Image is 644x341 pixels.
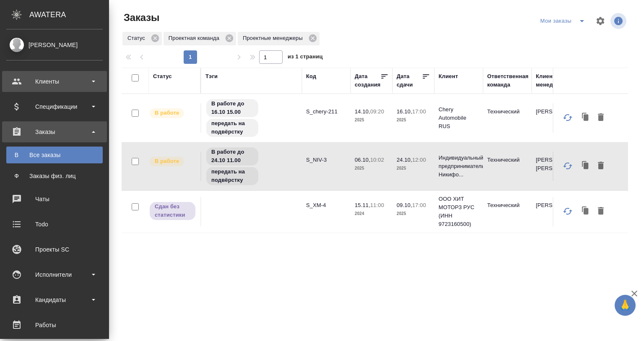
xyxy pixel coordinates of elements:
[6,147,103,163] a: ВВсе заказы
[397,116,430,124] p: 2025
[155,109,179,117] p: В работе
[483,103,532,133] td: Технический
[594,158,608,174] button: Удалить
[536,72,576,89] div: Клиентские менеджеры
[127,34,148,42] p: Статус
[211,119,253,136] p: передать на подвёрстку
[2,315,107,336] a: Работы
[6,193,103,205] div: Чаты
[2,239,107,260] a: Проекты SC
[205,98,298,138] div: В работе до 16.10 15.00, передать на подвёрстку
[483,197,532,226] td: Технический
[211,100,253,116] p: В работе до 16.10 15.00
[397,210,430,218] p: 2025
[169,34,222,42] p: Проектная команда
[155,157,179,165] p: В работе
[164,32,236,45] div: Проектная команда
[205,147,298,186] div: В работе до 24.10 11.00, передать на подвёрстку
[288,52,323,64] span: из 1 страниц
[618,296,632,314] span: 🙏
[153,72,172,81] div: Статус
[397,157,412,163] p: 24.10,
[370,157,384,163] p: 10:02
[306,201,346,210] p: S_XM-4
[149,201,196,221] div: Выставляет ПМ, когда заказ сдан КМу, но начисления еще не проведены
[10,151,99,159] div: Все заказы
[355,210,388,218] p: 2024
[538,14,590,28] div: split button
[10,172,99,180] div: Заказы физ. лиц
[29,6,109,23] div: AWATERA
[355,202,370,208] p: 15.11,
[370,202,384,208] p: 11:00
[610,13,628,29] span: Посмотреть информацию
[306,108,346,116] p: S_chery-211
[6,319,103,331] div: Работы
[6,218,103,231] div: Todo
[355,116,388,124] p: 2025
[439,154,479,179] p: Индивидуальный предприниматель Никифо...
[558,156,578,176] button: Обновить
[6,126,103,138] div: Заказы
[243,34,306,42] p: Проектные менеджеры
[370,108,384,115] p: 09:20
[306,72,316,81] div: Код
[2,214,107,235] a: Todo
[6,243,103,256] div: Проекты SC
[532,103,580,133] td: [PERSON_NAME]
[578,203,594,219] button: Клонировать
[6,40,103,50] div: [PERSON_NAME]
[483,152,532,181] td: Технический
[397,108,412,115] p: 16.10,
[397,202,412,208] p: 09.10,
[558,201,578,221] button: Обновить
[355,72,380,89] div: Дата создания
[355,164,388,173] p: 2025
[412,157,426,163] p: 12:00
[590,11,610,31] span: Настроить таблицу
[532,197,580,226] td: [PERSON_NAME]
[211,168,253,184] p: передать на подвёрстку
[6,100,103,113] div: Спецификации
[439,195,479,228] p: ООО ХИТ МОТОРЗ РУС (ИНН 9723160500)
[439,105,479,131] p: Chery Automobile RUS
[558,108,578,128] button: Обновить
[397,164,430,173] p: 2025
[122,11,159,24] span: Заказы
[412,108,426,115] p: 17:00
[2,189,107,210] a: Чаты
[355,157,370,163] p: 06.10,
[412,202,426,208] p: 17:00
[594,203,608,219] button: Удалить
[397,72,422,89] div: Дата сдачи
[6,75,103,88] div: Клиенты
[439,72,458,81] div: Клиент
[238,32,319,45] div: Проектные менеджеры
[6,168,103,184] a: ФЗаказы физ. лиц
[211,148,253,165] p: В работе до 24.10 11.00
[306,156,346,164] p: S_NIV-3
[355,108,370,115] p: 14.10,
[578,110,594,126] button: Клонировать
[205,72,218,81] div: Тэги
[532,152,580,181] td: [PERSON_NAME], [PERSON_NAME]
[149,156,196,167] div: Выставляет ПМ после принятия заказа от КМа
[594,110,608,126] button: Удалить
[6,268,103,281] div: Исполнители
[122,32,162,45] div: Статус
[615,295,636,316] button: 🙏
[487,72,529,89] div: Ответственная команда
[578,158,594,174] button: Клонировать
[155,202,190,219] p: Сдан без статистики
[6,294,103,306] div: Кандидаты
